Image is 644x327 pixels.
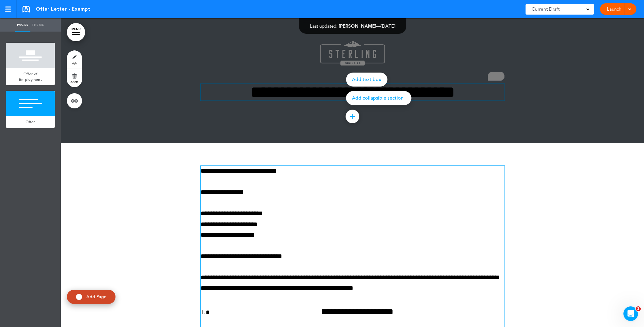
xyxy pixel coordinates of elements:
[30,18,46,32] a: Theme
[310,24,395,28] div: —
[381,23,395,29] span: [DATE]
[76,294,82,300] img: add.svg
[636,306,641,311] span: 2
[532,5,560,13] span: Current Draft
[339,23,376,29] span: [PERSON_NAME]
[6,116,55,128] a: Offer
[72,61,77,65] span: style
[623,306,638,321] iframe: Intercom live chat
[19,71,42,82] span: Offer of Employment
[26,119,35,124] span: Offer
[86,294,106,299] span: Add Page
[67,290,115,304] a: Add Page
[67,50,82,69] a: style
[67,69,82,87] a: delete
[352,96,405,100] p: Add collapsible section
[6,68,55,85] a: Offer of Employment
[71,80,78,83] span: delete
[15,18,30,32] a: Pages
[604,3,624,15] a: Launch
[36,6,90,12] span: Offer Letter - Exempt
[67,23,85,41] a: MENU
[346,73,387,87] div: Add text box
[310,23,337,29] span: Last updated:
